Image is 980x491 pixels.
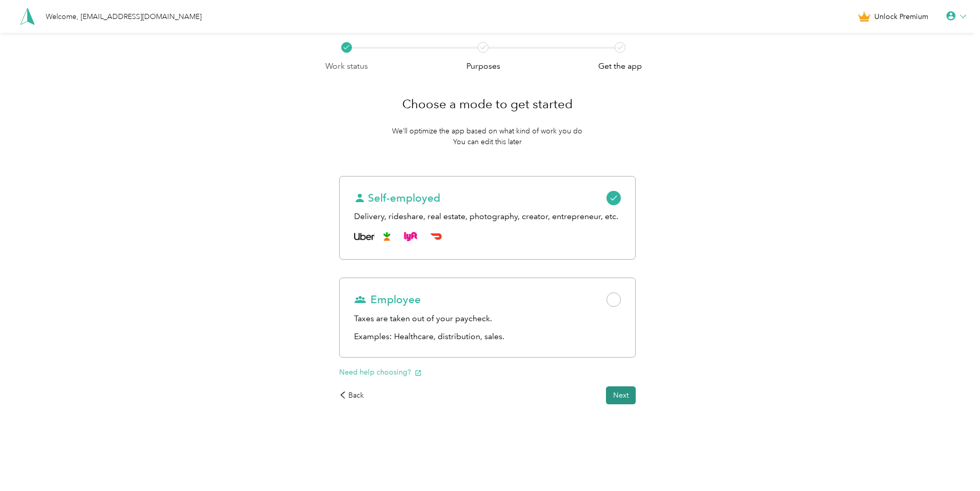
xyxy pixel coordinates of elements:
[453,136,522,147] p: You can edit this later
[606,386,636,404] button: Next
[354,191,440,205] span: Self-employed
[354,210,620,223] div: Delivery, rideshare, real estate, photography, creator, entrepreneur, etc.
[598,60,642,73] p: Get the app
[392,126,582,136] p: We’ll optimize the app based on what kind of work you do
[466,60,500,73] p: Purposes
[339,390,364,401] div: Back
[402,92,573,116] h1: Choose a mode to get started
[339,367,422,378] button: Need help choosing?
[354,330,620,343] p: Examples: Healthcare, distribution, sales.
[923,434,980,491] iframe: Everlance-gr Chat Button Frame
[354,292,421,307] span: Employee
[354,312,620,325] div: Taxes are taken out of your paycheck.
[874,11,928,22] span: Unlock Premium
[46,11,202,22] div: Welcome, [EMAIL_ADDRESS][DOMAIN_NAME]
[325,60,368,73] p: Work status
